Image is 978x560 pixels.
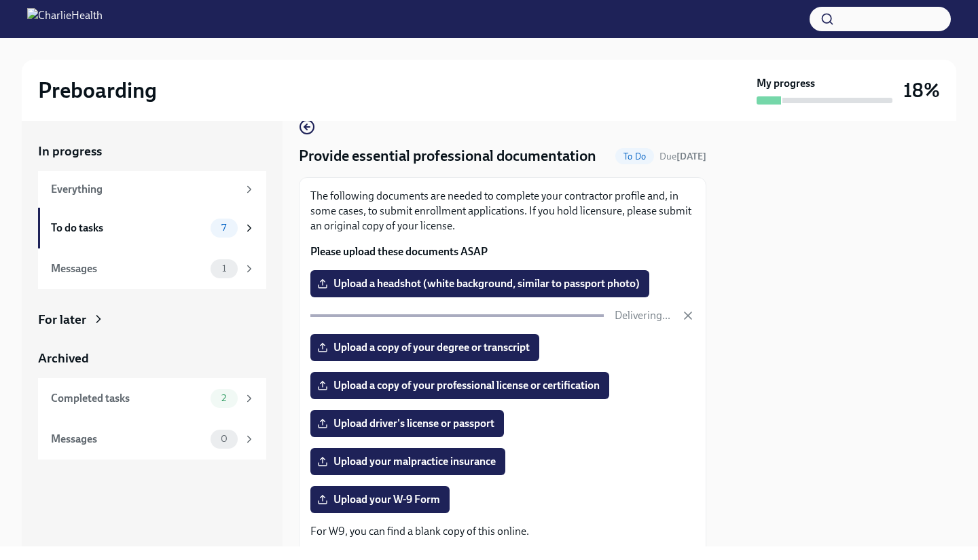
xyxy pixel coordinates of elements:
[38,311,86,329] div: For later
[310,410,504,437] label: Upload driver's license or passport
[320,341,530,354] span: Upload a copy of your degree or transcript
[38,171,266,208] a: Everything
[51,221,205,236] div: To do tasks
[310,448,505,475] label: Upload your malpractice insurance
[38,350,266,367] a: Archived
[310,270,649,297] label: Upload a headshot (white background, similar to passport photo)
[214,263,234,274] span: 1
[213,434,236,444] span: 0
[38,419,266,460] a: Messages0
[51,391,205,406] div: Completed tasks
[320,277,640,291] span: Upload a headshot (white background, similar to passport photo)
[320,455,496,468] span: Upload your malpractice insurance
[310,524,695,539] p: For W9, you can find a blank copy of this online.
[51,432,205,447] div: Messages
[615,308,670,323] p: Delivering...
[320,493,440,506] span: Upload your W-9 Form
[659,150,706,163] span: October 6th, 2025 08:00
[676,151,706,162] strong: [DATE]
[299,146,596,166] h4: Provide essential professional documentation
[51,182,238,197] div: Everything
[38,311,266,329] a: For later
[615,151,654,162] span: To Do
[51,261,205,276] div: Messages
[310,245,488,258] strong: Please upload these documents ASAP
[213,393,234,403] span: 2
[903,78,940,102] h3: 18%
[213,223,234,233] span: 7
[38,208,266,248] a: To do tasks7
[320,417,494,430] span: Upload driver's license or passport
[38,143,266,160] a: In progress
[310,486,450,513] label: Upload your W-9 Form
[310,372,609,399] label: Upload a copy of your professional license or certification
[681,309,695,322] button: Cancel
[310,189,695,234] p: The following documents are needed to complete your contractor profile and, in some cases, to sub...
[320,379,600,392] span: Upload a copy of your professional license or certification
[310,334,539,361] label: Upload a copy of your degree or transcript
[659,151,706,162] span: Due
[38,378,266,419] a: Completed tasks2
[27,8,103,30] img: CharlieHealth
[38,248,266,289] a: Messages1
[757,76,815,91] strong: My progress
[38,77,157,104] h2: Preboarding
